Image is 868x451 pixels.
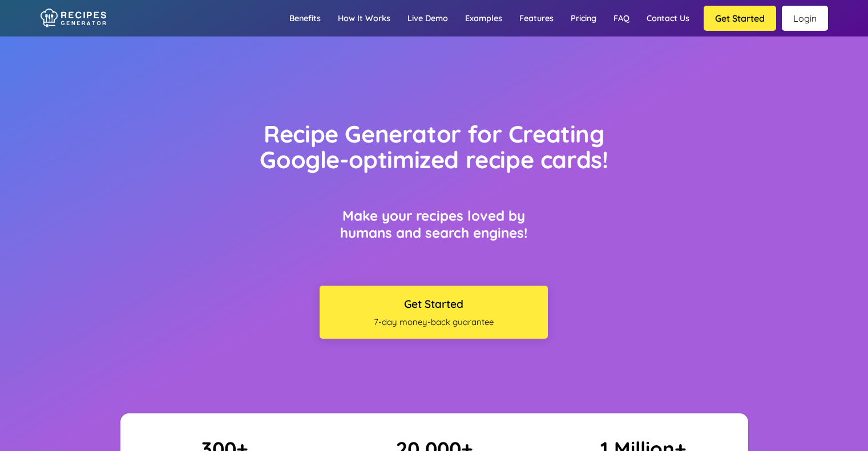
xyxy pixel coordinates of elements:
[320,207,548,241] h3: Make your recipes loved by humans and search engines!
[399,2,457,35] a: Live demo
[329,2,399,35] a: How it works
[281,2,329,35] a: Benefits
[782,6,828,31] a: Login
[511,2,562,35] a: Features
[325,316,542,327] span: 7-day money-back guarantee
[236,121,632,173] h1: Recipe Generator for Creating Google-optimized recipe cards!
[638,2,698,35] a: Contact us
[457,2,511,35] a: Examples
[562,2,605,35] a: Pricing
[704,6,776,31] button: Get Started
[605,2,638,35] a: FAQ
[320,286,548,339] button: Get Started7-day money-back guarantee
